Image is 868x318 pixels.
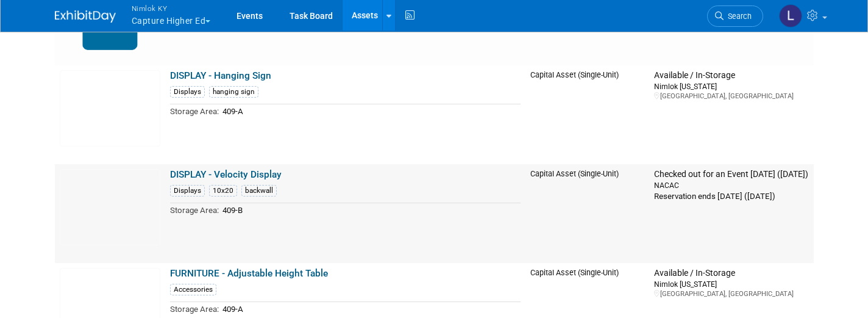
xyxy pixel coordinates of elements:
img: Luc Schaefer [779,4,802,27]
div: Reservation ends [DATE] ([DATE]) [654,190,808,202]
td: 409-A [219,104,521,118]
div: Accessories [170,284,216,295]
a: DISPLAY - Hanging Sign [170,70,271,81]
div: Nimlok [US_STATE] [654,81,808,92]
div: 10x20 [209,185,237,197]
span: Nimlok KY [132,2,211,15]
img: ExhibitDay [55,10,116,23]
div: Checked out for an Event [DATE] ([DATE]) [654,169,808,180]
td: 409-B [219,203,521,217]
td: 409-A [219,302,521,316]
div: Available / In-Storage [654,268,808,279]
div: Nimlok [US_STATE] [654,279,808,289]
div: Displays [170,185,205,197]
span: Storage Area: [170,107,219,116]
div: [GEOGRAPHIC_DATA], [GEOGRAPHIC_DATA] [654,92,808,101]
span: Storage Area: [170,305,219,314]
div: hanging sign [209,86,258,98]
a: Search [707,5,763,27]
span: Search [724,12,752,21]
td: Capital Asset (Single-Unit) [525,65,650,164]
div: [GEOGRAPHIC_DATA], [GEOGRAPHIC_DATA] [654,289,808,298]
div: Available / In-Storage [654,70,808,81]
td: Capital Asset (Single-Unit) [525,164,650,263]
a: FURNITURE - Adjustable Height Table [170,268,328,279]
a: DISPLAY - Velocity Display [170,169,282,180]
div: backwall [241,185,277,197]
span: Storage Area: [170,206,219,215]
div: NACAC [654,180,808,190]
div: Displays [170,86,205,98]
